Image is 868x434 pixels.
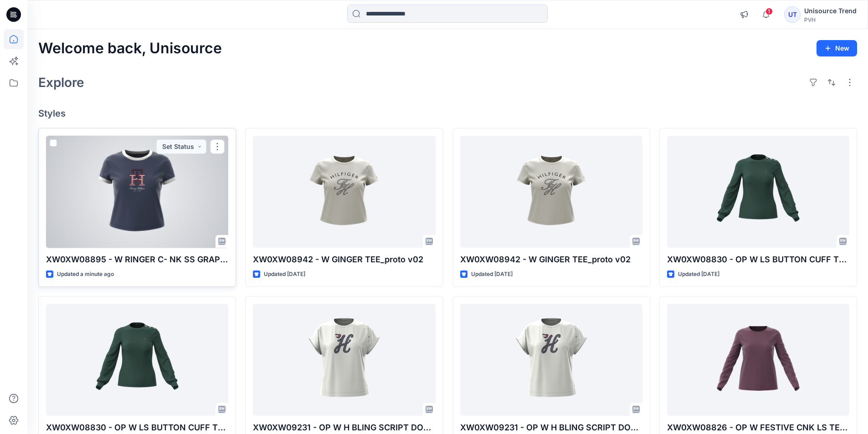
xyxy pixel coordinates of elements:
p: XW0XW08942 - W GINGER TEE_proto v02 [460,253,642,266]
p: XW0XW09231 - OP W H BLING SCRIPT DOLMAN TEE_proto [460,421,642,434]
p: XW0XW08830 - OP W LS BUTTON CUFF TEE- SOLID_proto [46,421,228,434]
p: XW0XW08826 - OP W FESTIVE CNK LS TEE_proto [667,421,849,434]
a: XW0XW09231 - OP W H BLING SCRIPT DOLMAN TEE_proto [460,304,642,416]
p: Updated a minute ago [57,270,114,279]
p: XW0XW08942 - W GINGER TEE_proto v02 [253,253,435,266]
p: XW0XW09231 - OP W H BLING SCRIPT DOLMAN TEE_proto [253,421,435,434]
button: New [817,40,857,56]
h4: Styles [38,108,857,119]
a: XW0XW08895 - W RINGER C- NK SS GRAPHIC TEE_proto v02 [46,136,228,248]
h2: Welcome back, Unisource [38,40,222,57]
h2: Explore [38,75,84,90]
p: Updated [DATE] [264,270,305,279]
div: PVH [804,16,857,23]
span: 1 [765,8,773,15]
p: Updated [DATE] [471,270,513,279]
a: XW0XW08830 - OP W LS BUTTON CUFF TEE- SOLID_proto [46,304,228,416]
p: XW0XW08830 - OP W LS BUTTON CUFF TEE- SOLID_proto [667,253,849,266]
a: XW0XW08830 - OP W LS BUTTON CUFF TEE- SOLID_proto [667,136,849,248]
div: UT [784,6,801,23]
div: Unisource Trend [804,5,857,16]
a: XW0XW08942 - W GINGER TEE_proto v02 [460,136,642,248]
a: XW0XW08942 - W GINGER TEE_proto v02 [253,136,435,248]
p: XW0XW08895 - W RINGER C- NK SS GRAPHIC TEE_proto v02 [46,253,228,266]
a: XW0XW09231 - OP W H BLING SCRIPT DOLMAN TEE_proto [253,304,435,416]
a: XW0XW08826 - OP W FESTIVE CNK LS TEE_proto [667,304,849,416]
p: Updated [DATE] [678,270,719,279]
